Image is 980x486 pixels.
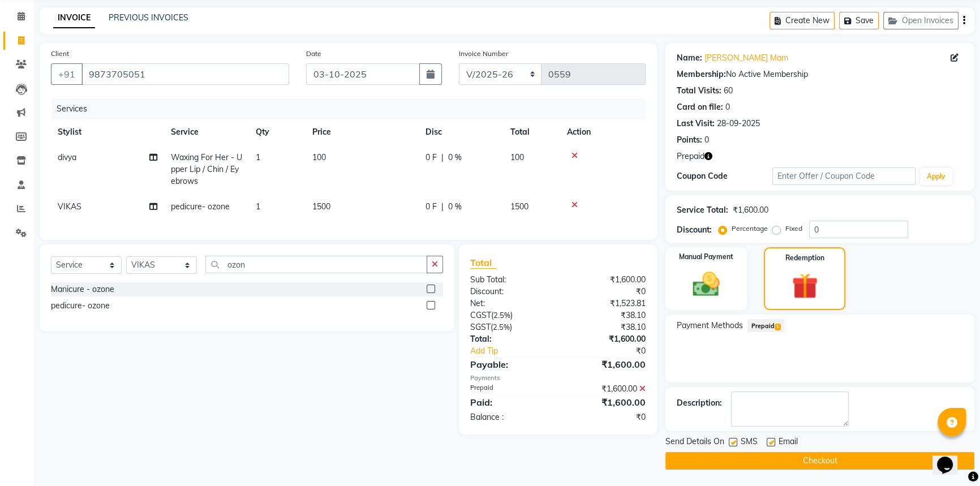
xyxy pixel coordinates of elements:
div: ₹1,600.00 [558,383,654,395]
div: Payable: [462,358,558,371]
th: Price [306,119,419,145]
span: 1500 [510,201,528,212]
span: pedicure- ozone [171,201,230,212]
span: 2.5% [493,311,510,320]
div: 28-09-2025 [717,118,760,130]
button: Save [839,12,879,29]
div: Membership: [677,68,726,80]
a: INVOICE [53,8,95,28]
span: Payment Methods [677,320,743,332]
div: 60 [724,85,733,97]
span: 1500 [312,201,330,212]
span: Total [470,257,496,269]
span: Prepaid [677,150,704,162]
div: Net: [462,298,558,309]
label: Manual Payment [679,252,733,262]
div: Description: [677,397,722,409]
div: Balance : [462,411,558,423]
div: ₹0 [558,286,654,298]
a: PREVIOUS INVOICES [109,12,188,23]
span: 0 % [448,201,462,213]
span: Email [779,436,798,450]
div: ₹1,600.00 [558,274,654,286]
div: Coupon Code [677,170,772,182]
span: 0 F [425,152,437,164]
div: Discount: [462,286,558,298]
span: 2.5% [493,322,510,332]
input: Search or Scan [205,256,427,273]
span: VIKAS [58,201,81,212]
label: Redemption [785,253,824,263]
th: Service [164,119,249,145]
iframe: chat widget [932,441,969,475]
span: Waxing For Her - Upper Lip / Chin / Eyebrows [171,152,242,186]
span: 0 F [425,201,437,213]
span: SGST [470,322,491,332]
div: 0 [725,101,730,113]
label: Date [306,49,321,59]
div: 0 [704,134,709,146]
div: No Active Membership [677,68,963,80]
a: Add Tip [462,345,574,357]
div: pedicure- ozone [51,300,110,312]
span: CGST [470,310,491,320]
div: Discount: [677,224,712,236]
th: Total [504,119,560,145]
div: ( ) [462,309,558,321]
span: 0 % [448,152,462,164]
div: Services [52,98,654,119]
button: Create New [770,12,835,29]
div: Payments [470,373,646,383]
div: Manicure - ozone [51,283,114,295]
span: divya [58,152,76,162]
div: Prepaid [462,383,558,395]
span: | [441,201,444,213]
img: _cash.svg [684,269,728,300]
div: Paid: [462,395,558,409]
span: 100 [510,152,524,162]
div: ₹0 [558,411,654,423]
span: | [441,152,444,164]
div: Sub Total: [462,274,558,286]
th: Qty [249,119,306,145]
span: 1 [256,201,260,212]
div: ( ) [462,321,558,333]
div: ₹1,600.00 [558,358,654,371]
div: Card on file: [677,101,723,113]
button: Apply [920,168,952,185]
span: 1 [775,324,781,330]
button: Checkout [665,452,974,470]
div: Total Visits: [677,85,721,97]
input: Enter Offer / Coupon Code [772,167,915,185]
label: Client [51,49,69,59]
div: ₹38.10 [558,321,654,333]
div: ₹1,600.00 [558,395,654,409]
div: Points: [677,134,702,146]
div: Total: [462,333,558,345]
div: ₹0 [574,345,654,357]
label: Percentage [732,223,768,234]
img: _gift.svg [784,270,826,302]
th: Action [560,119,646,145]
th: Disc [419,119,504,145]
label: Fixed [785,223,802,234]
div: ₹1,600.00 [733,204,768,216]
span: 1 [256,152,260,162]
div: ₹1,523.81 [558,298,654,309]
button: Open Invoices [883,12,958,29]
label: Invoice Number [459,49,508,59]
span: Send Details On [665,436,724,450]
div: ₹1,600.00 [558,333,654,345]
th: Stylist [51,119,164,145]
span: Prepaid [747,319,784,332]
span: 100 [312,152,326,162]
div: Service Total: [677,204,728,216]
input: Search by Name/Mobile/Email/Code [81,63,289,85]
span: SMS [741,436,758,450]
div: ₹38.10 [558,309,654,321]
div: Name: [677,52,702,64]
a: [PERSON_NAME] Mam [704,52,788,64]
button: +91 [51,63,83,85]
div: Last Visit: [677,118,715,130]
